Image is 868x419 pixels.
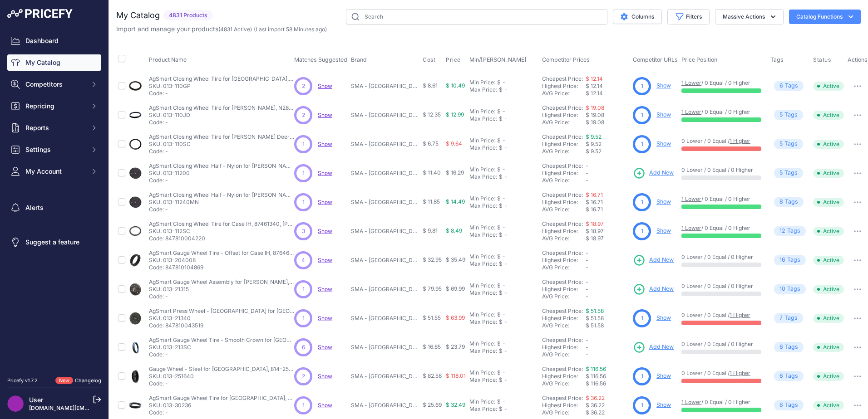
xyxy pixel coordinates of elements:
span: Show [318,83,332,89]
div: - [503,115,507,122]
span: Settings [25,145,85,154]
div: $ [499,289,503,297]
a: Cheapest Price: [542,133,583,140]
span: - [586,170,588,176]
span: 1 [641,227,643,235]
span: Show [318,199,332,205]
span: s [794,169,798,177]
div: $ [497,108,501,115]
div: - [501,166,505,173]
div: $ [497,166,501,173]
div: AVG Price: [542,293,586,300]
p: SMA - [GEOGRAPHIC_DATA], [GEOGRAPHIC_DATA] [351,228,419,235]
p: / 0 Equal / 0 Higher [681,108,761,116]
span: Tags [770,56,784,63]
p: 0 Lower / 0 Equal / 0 Higher [681,283,761,290]
div: $ [497,137,501,144]
div: $ [497,311,501,318]
a: 1 Higher [730,312,750,318]
div: $ 9.52 [586,148,629,155]
div: - [503,173,507,180]
span: 5 [779,169,783,177]
a: Cheapest Price: [542,395,583,401]
span: - [586,177,588,184]
nav: Sidebar [7,33,101,366]
div: AVG Price: [542,235,586,242]
div: $ [499,202,503,209]
a: Suggest a feature [7,234,101,250]
p: AgSmart Closing Wheel Half - Nylon for [PERSON_NAME], A56566, Kinze, GD9120 [149,191,294,199]
div: Min Price: [469,108,495,115]
div: - [501,282,505,289]
span: Matches Suggested [294,56,347,63]
button: Settings [7,141,101,158]
div: - [503,202,507,209]
span: 4831 Products [163,10,213,21]
a: $ 16.71 [586,191,603,198]
span: $ 11.85 [423,198,440,205]
span: $ 32.95 [423,256,442,263]
div: Highest Price: [542,170,586,177]
a: 1 Lower [681,79,701,86]
span: 16 [779,256,785,264]
a: 1 Lower [681,195,701,202]
span: Active [813,256,844,265]
span: $ 9.52 [586,141,602,147]
p: Code: 847810104869 [149,264,294,271]
span: Tag [774,81,804,91]
span: $ 12.14 [586,83,603,89]
div: $ 12.14 [586,90,629,97]
a: $ 19.08 [586,104,604,111]
div: - [501,108,505,115]
button: Catalog Functions [789,10,861,24]
a: $ 116.56 [586,365,606,372]
span: Tag [774,197,804,207]
span: $ 16.71 [586,199,603,205]
div: $ [499,260,503,268]
button: Price [446,56,463,63]
a: Cheapest Price: [542,249,583,256]
a: Add New [633,341,674,354]
div: $ [497,253,501,260]
input: Search [346,9,607,24]
div: $ [499,144,503,151]
div: AVG Price: [542,148,586,155]
a: Cheapest Price: [542,75,583,82]
a: Show [318,402,332,409]
img: Pricefy Logo [7,9,73,18]
span: Price [446,56,461,63]
span: 1 [641,140,643,148]
a: $ 12.14 [586,75,603,82]
span: Tag [774,168,803,178]
a: Alerts [7,200,101,216]
p: AgSmart Closing Wheel Tire for [PERSON_NAME], N281714 [149,104,294,112]
span: My Account [25,167,85,176]
p: Import and manage your products [116,24,327,34]
span: 2 [302,111,305,119]
div: Min Price: [469,166,495,173]
span: Reports [25,123,85,132]
div: AVG Price: [542,90,586,97]
span: Show [318,286,332,292]
span: Min/[PERSON_NAME] [469,56,527,63]
a: 1 Lower [681,399,701,405]
p: SMA - [GEOGRAPHIC_DATA], [GEOGRAPHIC_DATA] [351,199,419,206]
span: $ 16.29 [446,169,464,176]
p: Code: - [149,90,294,97]
button: Status [813,56,833,63]
p: AgSmart Gauge Wheel Assembly for [PERSON_NAME], AN162400, [GEOGRAPHIC_DATA], 814-057C [149,278,294,286]
span: s [795,198,798,206]
p: SMA - [GEOGRAPHIC_DATA], [GEOGRAPHIC_DATA] [351,170,419,177]
span: Competitors [25,80,85,89]
span: Product Name [149,56,187,63]
div: - [501,224,505,231]
span: $ 6.75 [423,140,439,147]
div: Max Price: [469,289,497,297]
span: 1 [641,82,643,90]
div: Highest Price: [542,141,586,148]
p: / 0 Equal / 0 Higher [681,195,761,203]
a: Cheapest Price: [542,162,583,169]
span: Cost [423,56,435,63]
a: User [29,396,43,404]
button: My Account [7,163,101,180]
